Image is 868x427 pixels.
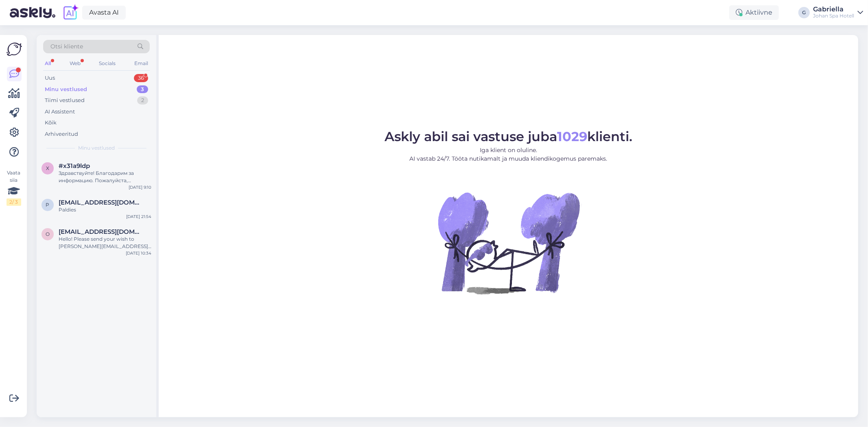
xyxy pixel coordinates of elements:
[385,129,632,144] span: Askly abil sai vastuse juba klienti.
[45,74,55,82] div: Uus
[59,235,151,250] div: Hello! Please send your wish to [PERSON_NAME][EMAIL_ADDRESS][DOMAIN_NAME].
[729,5,779,20] div: Aktiivne
[45,85,87,94] div: Minu vestlused
[46,165,49,171] span: x
[45,130,78,138] div: Arhiveeritud
[134,74,148,82] div: 36
[50,42,83,51] span: Otsi kliente
[137,96,148,105] div: 2
[62,4,79,21] img: explore-ai
[7,169,21,206] div: Vaata siia
[45,96,85,105] div: Tiimi vestlused
[82,6,126,20] a: Avasta AI
[813,13,854,19] div: Johan Spa Hotell
[7,41,22,57] img: Askly Logo
[813,6,854,13] div: Gabriella
[46,202,50,208] span: p
[45,119,57,127] div: Kõik
[59,199,143,206] span: podinalaura@gmail.com
[798,7,810,18] div: G
[7,198,21,206] div: 2 / 3
[46,231,50,237] span: o
[133,58,150,69] div: Email
[435,170,582,316] img: No Chat active
[126,250,151,256] div: [DATE] 10:34
[557,129,587,144] b: 1029
[59,162,90,170] span: #x31a9ldp
[385,146,632,163] p: Iga klient on oluline. AI vastab 24/7. Tööta nutikamalt ja muuda kliendikogemus paremaks.
[126,213,151,220] div: [DATE] 21:54
[97,58,117,69] div: Socials
[137,85,148,94] div: 3
[78,144,115,152] span: Minu vestlused
[45,108,75,116] div: AI Assistent
[43,58,52,69] div: All
[129,184,151,190] div: [DATE] 9:10
[59,228,143,235] span: oksanastserbak@gmail.com
[59,206,151,213] div: Paldies
[59,170,151,184] div: Здравствуйте! Благодарим за информацию. Пожалуйста, пришлите фотографию подарочной карты на адрес...
[813,6,863,19] a: GabriellaJohan Spa Hotell
[68,58,82,69] div: Web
